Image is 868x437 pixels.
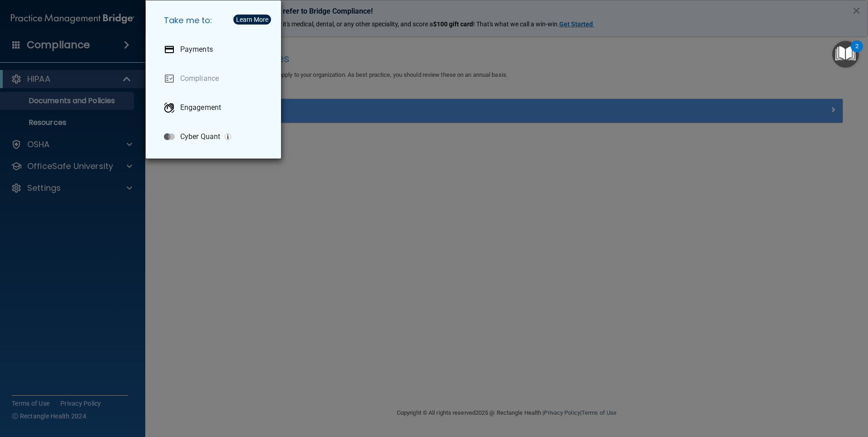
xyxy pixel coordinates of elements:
[233,15,271,25] button: Learn More
[180,45,213,54] p: Payments
[832,41,859,68] button: Open Resource Center, 2 new notifications
[157,8,274,33] h5: Take me to:
[157,66,274,91] a: Compliance
[157,95,274,120] a: Engagement
[855,46,858,58] div: 2
[180,103,221,112] p: Engagement
[180,132,220,141] p: Cyber Quant
[157,37,274,62] a: Payments
[236,16,268,23] div: Learn More
[157,124,274,149] a: Cyber Quant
